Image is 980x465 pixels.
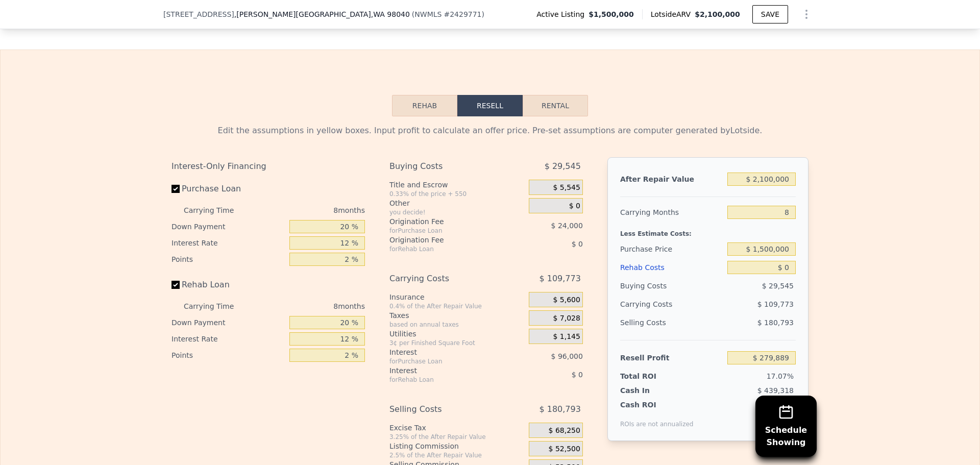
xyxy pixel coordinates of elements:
button: Rehab [392,95,457,116]
div: Title and Escrow [389,180,525,190]
div: ROIs are not annualized [620,410,694,428]
span: $ 24,000 [551,222,583,230]
div: based on annual taxes [389,321,525,329]
button: Resell [457,95,523,116]
div: Total ROI [620,371,684,381]
button: Show Options [796,4,817,25]
div: 8 months [254,202,365,218]
button: Rental [523,95,588,116]
div: Resell Profit [620,349,723,367]
div: 0.4% of the After Repair Value [389,302,525,310]
div: 3.25% of the After Repair Value [389,433,525,441]
div: Origination Fee [389,235,503,245]
span: $2,100,000 [695,10,740,18]
span: $ 0 [569,202,580,211]
div: 0.33% of the price + 550 [389,190,525,198]
span: $ 439,318 [757,386,794,395]
div: Other [389,198,525,208]
input: Purchase Loan [171,185,180,193]
div: Points [171,347,285,363]
span: $ 29,545 [762,282,794,290]
div: Excise Tax [389,423,525,433]
div: Insurance [389,292,525,302]
label: Purchase Loan [171,180,285,198]
div: for Rehab Loan [389,376,503,384]
span: $ 180,793 [539,400,580,419]
div: Points [171,251,285,267]
span: [STREET_ADDRESS] [163,9,234,19]
span: $1,500,000 [589,9,634,19]
div: Edit the assumptions in yellow boxes. Input profit to calculate an offer price. Pre-set assumptio... [171,125,808,137]
div: Interest-Only Financing [171,157,365,176]
div: Utilities [389,329,525,339]
div: Carrying Costs [389,270,503,288]
div: Interest [389,347,503,357]
span: NWMLS [414,10,442,18]
div: Listing Commission [389,441,525,451]
span: 17.07% [767,372,794,380]
span: $ 68,250 [549,426,580,435]
span: , [PERSON_NAME][GEOGRAPHIC_DATA] [234,9,410,19]
div: 2.5% of the After Repair Value [389,451,525,459]
div: Interest [389,365,503,376]
div: Interest Rate [171,235,285,251]
div: Less Estimate Costs: [620,222,796,240]
span: $ 109,773 [539,270,580,288]
span: Lotside ARV [651,9,695,19]
div: Selling Costs [620,313,723,332]
div: Carrying Costs [620,295,684,313]
button: ScheduleShowing [755,396,817,457]
span: $ 1,145 [553,332,580,341]
span: $ 7,028 [553,314,580,323]
span: Active Listing [536,9,589,19]
div: Down Payment [171,218,285,235]
div: Carrying Time [184,298,250,314]
div: Selling Costs [389,400,503,419]
div: Taxes [389,310,525,321]
div: 8 months [254,298,365,314]
input: Rehab Loan [171,281,180,289]
span: $ 52,500 [549,445,580,454]
div: for Purchase Loan [389,227,503,235]
button: SAVE [752,5,788,23]
div: 3¢ per Finished Square Foot [389,339,525,347]
span: $ 96,000 [551,352,583,360]
span: $ 109,773 [757,300,794,308]
div: After Repair Value [620,170,723,188]
span: # 2429771 [444,10,481,18]
span: $ 0 [572,371,583,379]
div: ( ) [412,9,484,19]
label: Rehab Loan [171,276,285,294]
span: $ 180,793 [757,319,794,327]
span: , WA 98040 [371,10,410,18]
div: Down Payment [171,314,285,331]
div: Cash ROI [620,400,694,410]
div: Interest Rate [171,331,285,347]
span: $ 29,545 [545,157,581,176]
div: Origination Fee [389,216,503,227]
div: Carrying Months [620,203,723,222]
div: you decide! [389,208,525,216]
div: for Rehab Loan [389,245,503,253]
div: for Purchase Loan [389,357,503,365]
div: Carrying Time [184,202,250,218]
div: Buying Costs [389,157,503,176]
div: Rehab Costs [620,258,723,277]
div: Cash In [620,385,684,396]
span: $ 5,545 [553,183,580,192]
div: Purchase Price [620,240,723,258]
span: $ 0 [572,240,583,248]
div: Buying Costs [620,277,723,295]
span: $ 5,600 [553,296,580,305]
